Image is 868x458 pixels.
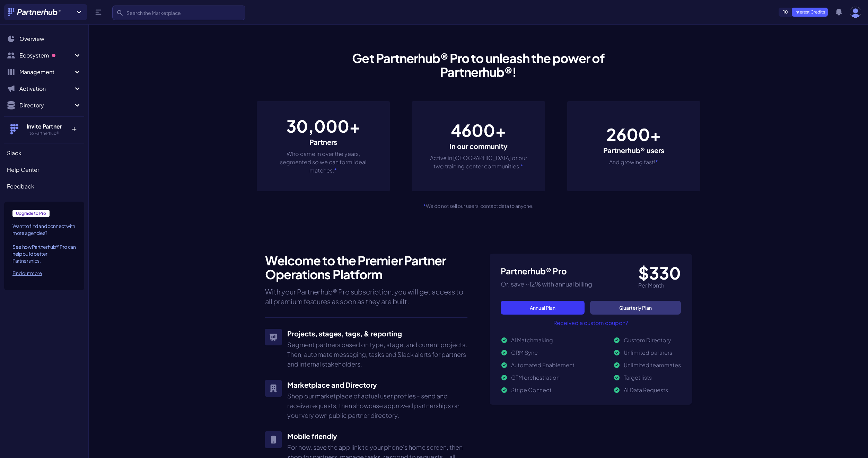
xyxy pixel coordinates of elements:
[19,35,44,43] span: Overview
[511,387,552,394] span: Stripe Connect
[19,85,73,93] span: Activation
[779,8,828,17] a: 10Interest Credits
[19,101,73,109] span: Directory
[511,362,575,369] span: Automated Enablement
[4,202,84,290] a: Upgrade to Pro Want to find and connect with more agencies?See how Partnerhub® Pro can help build...
[257,202,700,209] p: We do not sell our users' contact data to anyone.
[22,122,67,131] h4: Invite Partner
[67,122,81,133] p: +
[4,65,84,79] button: Management
[603,126,664,143] p: 2600+
[112,6,245,20] input: Search the Marketplace
[287,391,467,420] p: Shop our marketplace of actual user profiles - send and receive requests, then showcase approved ...
[850,7,861,18] img: user photo
[638,282,664,289] span: Per Month
[511,337,553,344] span: AI Matchmaking
[792,8,828,17] p: Interest Credits
[4,82,84,96] button: Activation
[624,362,681,369] span: Unlimited teammates
[590,301,681,315] a: Quarterly Plan
[287,431,467,441] h3: Mobile friendly
[4,116,84,142] button: Invite Partner to Partnerhub® +
[501,319,681,327] a: Received a custom coupon?
[273,150,373,175] p: Who came in over the years, segmented so we can form ideal matches.
[12,210,50,217] span: Upgrade to Pro
[12,222,76,264] p: Want to find and connect with more agencies? See how Partnerhub® Pro can help build better Partne...
[501,279,592,289] p: Or, save ~12% with annual billing
[4,146,84,160] a: Slack
[7,166,39,174] span: Help Center
[511,349,538,356] span: CRM Sync
[287,329,467,338] h3: Projects, stages, tags, & reporting
[624,337,671,344] span: Custom Directory
[12,270,76,276] div: Find out more
[501,265,567,276] h3: Partnerhub® Pro
[624,349,672,356] span: Unlimited partners
[511,374,560,381] span: GTM orchestration
[19,68,73,76] span: Management
[19,51,73,60] span: Ecosystem
[273,137,373,147] h3: Partners
[4,163,84,177] a: Help Center
[4,179,84,193] a: Feedback
[273,118,373,134] p: 30,000+
[8,8,61,16] img: Partnerhub® Logo
[603,158,664,166] p: And growing fast!
[265,254,467,281] h2: Welcome to the Premier Partner Operations Platform
[638,265,681,281] div: $330
[624,387,668,394] span: AI Data Requests
[287,340,467,369] p: Segment partners based on type, stage, and current projects. Then, automate messaging, tasks and ...
[501,301,585,315] a: Annual Plan
[4,49,84,62] button: Ecosystem
[624,374,652,381] span: Target lists
[779,8,792,16] span: 10
[4,98,84,112] button: Directory
[22,131,67,136] h5: to Partnerhub®
[429,141,528,151] h3: In our community
[345,51,612,79] h2: Get Partnerhub® Pro to unleash the power of Partnerhub®!
[429,154,528,170] p: Active in [GEOGRAPHIC_DATA] or our two training center communities.
[4,32,84,46] a: Overview
[7,182,34,191] span: Feedback
[287,380,467,390] h3: Marketplace and Directory
[7,149,21,157] span: Slack
[265,287,467,306] p: With your Partnerhub® Pro subscription, you will get access to all premium features as soon as th...
[603,146,664,155] h3: Partnerhub® users
[429,122,528,139] p: 4600+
